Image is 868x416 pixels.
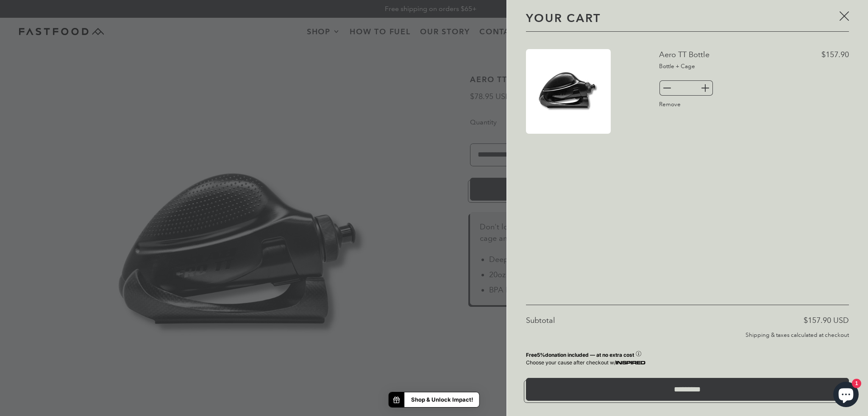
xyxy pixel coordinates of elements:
a: Aero TT Bottle Bottle + Cage [659,49,782,71]
p: Shipping & taxes calculated at checkout [526,331,849,339]
a: Remove [659,101,681,108]
dt: Subtotal [526,315,687,326]
inbox-online-store-chat: Shopify online store chat [831,382,861,409]
div: $157.90 [792,49,849,109]
dd: $157.90 USD [687,315,849,326]
p: Bottle + Cage [659,62,782,71]
button: − [659,80,675,96]
h2: Your cart [526,10,601,27]
button: + [698,80,713,96]
p: Aero TT Bottle [659,49,782,61]
img: Aero TT Bottle - Fastfood [526,49,611,134]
